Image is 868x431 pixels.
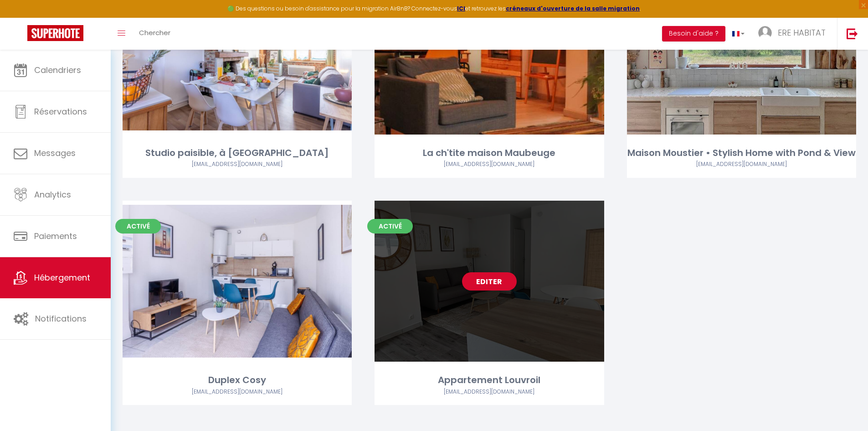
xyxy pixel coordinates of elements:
[457,5,465,12] a: ICI
[34,147,76,159] span: Messages
[375,160,604,169] div: Airbnb
[123,160,352,169] div: Airbnb
[7,4,35,31] button: Ouvrir le widget de chat LiveChat
[35,313,87,324] span: Notifications
[627,146,856,160] div: Maison Moustier • Stylish Home with Pond & View
[34,106,87,117] span: Réservations
[847,28,858,39] img: logout
[34,272,90,283] span: Hébergement
[462,272,517,291] a: Editer
[34,64,81,76] span: Calendriers
[758,26,772,40] img: ...
[139,28,170,37] span: Chercher
[375,388,604,396] div: Airbnb
[132,18,177,50] a: Chercher
[123,373,352,387] div: Duplex Cosy
[778,27,826,38] span: ERE HABITAT
[27,25,83,41] img: Super Booking
[123,388,352,396] div: Airbnb
[123,146,352,160] div: Studio paisible, à [GEOGRAPHIC_DATA]
[751,18,837,50] a: ... ERE HABITAT
[375,373,604,387] div: Appartement Louvroil
[506,5,640,12] a: créneaux d'ouverture de la salle migration
[662,26,725,42] button: Besoin d'aide ?
[115,219,161,234] span: Activé
[34,230,77,242] span: Paiements
[627,160,856,169] div: Airbnb
[34,189,71,200] span: Analytics
[375,146,604,160] div: La ch'tite maison Maubeuge
[367,219,413,234] span: Activé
